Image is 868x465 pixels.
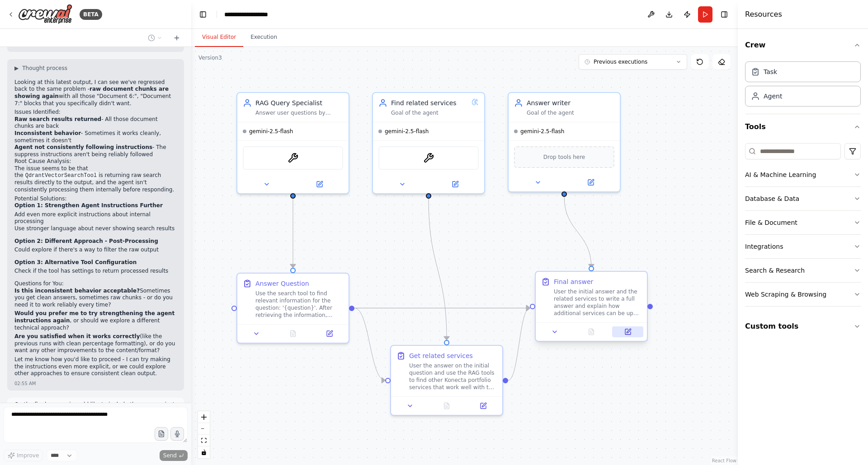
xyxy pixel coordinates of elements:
span: Thought process [22,65,67,72]
g: Edge from 3add7170-2c89-47f2-9b8c-8e7f2c4c096d to c18cedc2-7f1d-4d62-be98-71dd3fb1cd6e [354,303,385,385]
button: Database & Data [745,187,861,210]
div: Get related services [409,351,473,360]
li: Add even more explicit instructions about internal processing [14,211,177,225]
strong: Agent not consistently following instructions [14,144,152,150]
button: Visual Editor [195,28,243,47]
div: Answer Question [255,279,309,288]
p: The issue seems to be that the is returning raw search results directly to the output, and the ag... [14,165,177,194]
button: Open in side panel [612,326,643,337]
div: Final answerUser the initial answer and the related services to write a full answer and explain h... [535,273,648,344]
div: Find related services [391,98,468,107]
button: Tools [745,114,861,139]
p: (like the previous runs with clean percentage formatting), or do you want any other improvements ... [14,333,177,354]
button: AI & Machine Learning [745,163,861,186]
button: Custom tools [745,314,861,339]
span: gemini-2.5-flash [385,128,429,135]
div: Final answer [554,277,593,286]
div: AI & Machine Learning [745,170,816,179]
button: Previous executions [579,54,687,70]
div: Web Scraping & Browsing [745,290,826,299]
p: On the final answer i would like to include the sources, just as file names with % relevance [14,401,177,415]
div: Tools [745,139,861,314]
h2: Root Cause Analysis: [14,158,177,165]
strong: Option 3: Alternative Tool Configuration [14,259,137,265]
li: Use stronger language about never showing search results [14,225,177,232]
img: Logo [18,4,72,24]
li: - The suppress instructions aren't being reliably followed [14,144,177,158]
span: gemini-2.5-flash [520,128,564,135]
p: Let me know how you'd like to proceed - I can try making the instructions even more explicit, or ... [14,356,177,377]
div: Crew [745,58,861,114]
div: Answer QuestionUse the search tool to find relevant information for the question: '{question}'. A... [236,273,349,344]
strong: Inconsistent behavior [14,130,81,136]
button: No output available [428,400,466,411]
div: Version 3 [198,54,222,61]
p: Sometimes you get clean answers, sometimes raw chunks - or do you need it to work reliably every ... [14,288,177,309]
button: No output available [274,328,312,339]
div: Goal of the agent [527,109,614,116]
span: gemini-2.5-flash [249,128,293,135]
button: Upload files [155,427,168,441]
strong: Would you prefer me to try strengthening the agent instructions again [14,310,175,324]
button: Search & Research [745,259,861,282]
button: Execution [243,28,284,47]
div: Answer writerGoal of the agentgemini-2.5-flashDrop tools here [508,92,621,192]
button: Open in side panel [565,177,616,188]
div: BETA [80,9,102,20]
span: Improve [17,452,39,459]
g: Edge from d7bd337f-d043-4a1a-bdce-04ec7957d966 to c18cedc2-7f1d-4d62-be98-71dd3fb1cd6e [424,199,451,340]
p: , or should we explore a different technical approach? [14,310,177,331]
button: Crew [745,33,861,58]
div: RAG Query Specialist [255,98,343,107]
span: ▶ [14,65,19,72]
strong: Option 1: Strengthen Agent Instructions Further [14,202,163,209]
button: Open in side panel [314,328,345,339]
button: Hide right sidebar [718,8,731,21]
button: ▶Thought process [14,65,67,72]
button: Start a new chat [170,33,184,43]
button: Switch to previous chat [144,33,166,43]
h2: Issues Identified: [14,109,177,116]
div: Task [764,67,777,76]
span: Drop tools here [543,153,585,162]
div: Integrations [745,242,783,251]
a: React Flow attribution [712,458,736,463]
div: React Flow controls [198,411,210,458]
div: Agent [764,92,782,101]
nav: breadcrumb [224,10,286,19]
div: Search & Research [745,266,805,275]
div: 02:55 AM [14,380,36,387]
button: Open in side panel [467,400,499,411]
div: User the answer on the initial question and use the RAG tools to find other Konecta portfolio ser... [409,362,497,391]
button: fit view [198,435,210,446]
h2: Potential Solutions: [14,195,177,203]
p: Looking at this latest output, I can see we've regressed back to the same problem - with all thos... [14,79,177,107]
g: Edge from 85cda54b-6d24-4d5d-bcb8-5617dfdde954 to 3add7170-2c89-47f2-9b8c-8e7f2c4c096d [288,199,297,268]
div: Goal of the agent [391,109,468,116]
li: Check if the tool has settings to return processed results [14,268,177,275]
strong: Is this inconsistent behavior acceptable? [14,288,140,294]
img: McpRagRetriever [423,153,434,163]
code: QdrantVectorSearchTool [24,172,99,180]
button: zoom in [198,411,210,423]
h2: Questions for You: [14,280,177,288]
div: Get related servicesUser the answer on the initial question and use the RAG tools to find other K... [390,345,503,416]
span: Previous executions [594,58,647,65]
div: RAG Query SpecialistAnswer user questions by retrieving relevant information from the document da... [236,92,349,194]
li: - All those document chunks are back [14,116,177,130]
img: McpRagRetriever [288,153,298,163]
span: Send [163,452,177,459]
strong: Option 2: Different Approach - Post-Processing [14,238,158,244]
button: Hide left sidebar [197,8,209,21]
div: Answer user questions by retrieving relevant information from the document database and providing... [255,109,343,116]
g: Edge from c18cedc2-7f1d-4d62-be98-71dd3fb1cd6e to e5546e47-28a6-4afc-9c47-079f442f1499 [508,303,530,385]
strong: Raw search results returned [14,116,101,122]
div: Database & Data [745,194,799,203]
button: zoom out [198,423,210,435]
li: Could explore if there's a way to filter the raw output [14,246,177,254]
div: Use the search tool to find relevant information for the question: '{question}'. After retrieving... [255,290,343,319]
button: Web Scraping & Browsing [745,283,861,306]
button: Improve [4,450,43,461]
g: Edge from 3add7170-2c89-47f2-9b8c-8e7f2c4c096d to e5546e47-28a6-4afc-9c47-079f442f1499 [354,303,530,312]
button: Click to speak your automation idea [170,427,184,441]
